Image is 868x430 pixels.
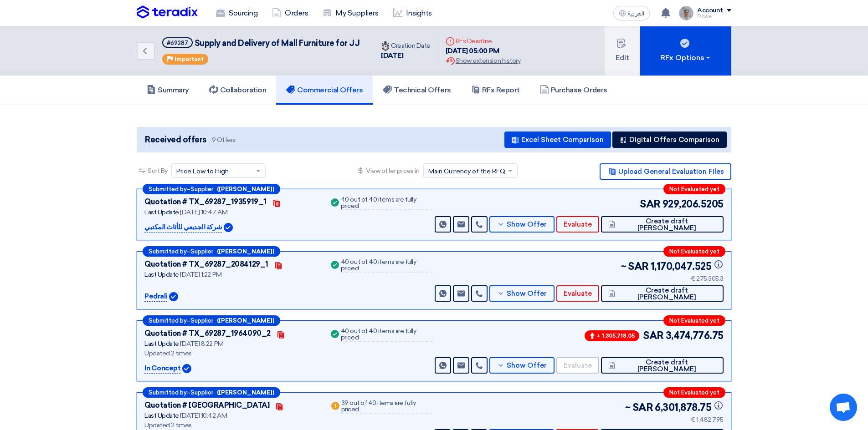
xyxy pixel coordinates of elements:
img: IMG_1753965247717.jpg [679,6,693,20]
span: Evaluate [564,290,592,297]
span: Submitted by [149,186,187,192]
span: 6,301,878.75 [655,400,724,415]
span: Show Offer [507,290,547,297]
span: Submitted by [149,390,187,395]
button: Edit [605,26,640,76]
span: Not Evaluated yet [669,248,719,254]
img: Verified Account [182,364,191,373]
span: Last Update [144,271,179,278]
h5: Summary [147,86,189,95]
div: 39 out of 40 items are fully priced [341,400,432,414]
b: ([PERSON_NAME]) [217,248,274,254]
span: 929,206.5205 [663,197,724,212]
span: Evaluate [564,221,592,228]
span: Submitted by [149,248,187,254]
button: Show Offer [489,357,555,374]
span: SAR [643,328,664,343]
span: Not Evaluated yet [669,390,719,395]
a: Orders [265,3,315,23]
div: Quotation # TX_69287_1935919_1 [144,197,267,207]
p: In Concept [144,363,180,374]
button: Evaluate [556,216,599,233]
button: Show Offer [489,285,555,302]
span: Last Update [144,208,179,216]
div: [DATE] [381,51,431,61]
img: Verified Account [169,292,178,301]
span: Not Evaluated yet [669,186,719,192]
div: 40 out of 40 items are fully priced [341,197,433,210]
a: Commercial Offers [276,76,373,105]
div: 40 out of 40 items are fully priced [341,328,433,342]
button: Create draft [PERSON_NAME] [601,357,724,374]
span: Last Update [144,340,179,348]
span: [DATE] 1:22 PM [180,271,221,278]
h5: Collaboration [209,86,267,95]
span: [DATE] 10:42 AM [180,412,227,420]
button: Upload General Evaluation Files [600,163,731,180]
div: Quotation # [GEOGRAPHIC_DATA] [144,400,269,411]
b: ([PERSON_NAME]) [217,318,274,324]
button: Evaluate [556,285,599,302]
button: العربية [613,6,650,20]
span: Supplier [190,390,213,395]
span: SAR [632,400,653,415]
div: – [143,184,280,194]
button: Show Offer [489,216,555,233]
span: Not Evaluated yet [669,318,719,324]
span: SAR [640,197,661,212]
a: My Suppliers [315,3,385,23]
span: Supplier [190,186,213,192]
div: € 275,305.3 [621,274,724,283]
b: ([PERSON_NAME]) [217,390,274,395]
div: Updated 2 times [144,420,318,430]
span: Create draft [PERSON_NAME] [617,218,716,232]
div: – [143,315,280,326]
span: Show Offer [507,221,547,228]
button: Evaluate [556,357,599,374]
div: – [143,387,280,398]
span: Create draft [PERSON_NAME] [617,359,716,373]
div: Quotation # TX_69287_1964090_2 [144,328,271,339]
div: #69287 [167,40,188,46]
span: ~ [625,400,631,415]
div: [DATE] 05:00 PM [446,46,520,56]
img: Verified Account [224,223,233,232]
h5: Commercial Offers [286,86,363,95]
h5: Supply and Delivery of Mall Furniture for JJ [162,37,360,49]
span: Supplier [190,248,213,254]
h5: RFx Report [471,86,520,95]
div: – [143,246,280,257]
span: SAR [628,259,649,274]
a: Purchase Orders [530,76,617,105]
span: العربية [628,10,644,17]
span: Last Update [144,412,179,420]
span: [DATE] 10:47 AM [180,208,227,216]
span: [DATE] 8:22 PM [180,340,223,348]
span: 1,170,047.525 [651,259,724,274]
span: Supply and Delivery of Mall Furniture for JJ [195,38,360,48]
button: Excel Sheet Comparison [504,132,611,148]
button: Digital Offers Comparison [612,132,727,148]
a: Collaboration [199,76,277,105]
span: Show Offer [507,362,547,369]
span: Create draft [PERSON_NAME] [617,287,716,301]
span: Submitted by [149,318,187,324]
div: Show extension history [446,56,520,66]
span: Price Low to High [176,167,229,176]
span: Supplier [190,318,213,324]
button: Create draft [PERSON_NAME] [601,285,724,302]
div: € 1,482,795 [625,415,724,425]
p: شركة الجديعي للأثاث المكتبي [144,222,222,233]
div: 40 out of 40 items are fully priced [341,259,433,273]
a: Insights [386,3,439,23]
div: Quotation # TX_69287_2084129_1 [144,259,268,270]
div: RFx Options [660,52,712,63]
a: Summary [137,76,199,105]
span: 3,474,776.75 [666,328,724,343]
button: Create draft [PERSON_NAME] [601,216,724,233]
h5: Purchase Orders [540,86,607,95]
a: Technical Offers [373,76,461,105]
p: Pedrali [144,291,167,302]
span: Sort By [148,166,168,176]
span: Received offers [145,134,206,146]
